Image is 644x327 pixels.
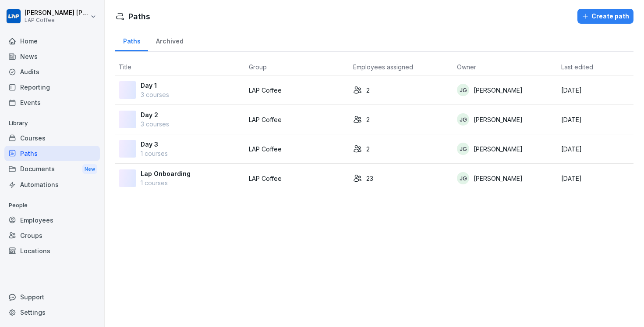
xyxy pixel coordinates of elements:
a: Home [4,33,100,49]
a: News [4,49,100,64]
a: Locations [4,243,100,259]
div: JG [457,143,469,155]
p: [DATE] [561,115,630,124]
p: LAP Coffee [249,174,346,183]
th: Group [245,59,350,75]
div: Create path [582,11,629,21]
p: Day 2 [141,110,169,119]
p: 1 courses [141,178,191,187]
p: 2 [366,144,370,154]
p: [DATE] [561,174,630,183]
a: Automations [4,177,100,192]
a: Archived [148,29,191,51]
p: 23 [366,174,373,183]
h1: Paths [128,11,150,22]
p: People [4,198,100,212]
p: [DATE] [561,144,630,154]
p: [PERSON_NAME] [PERSON_NAME] [25,9,88,17]
p: [PERSON_NAME] [474,86,523,95]
p: LAP Coffee [25,17,88,23]
p: [PERSON_NAME] [474,144,523,154]
p: LAP Coffee [249,115,346,124]
p: 3 courses [141,90,169,99]
span: Owner [457,63,476,71]
p: 1 courses [141,149,168,158]
p: [PERSON_NAME] [474,115,523,124]
a: DocumentsNew [4,161,100,177]
p: Library [4,116,100,130]
a: Events [4,95,100,110]
a: Paths [115,29,148,51]
div: JG [457,172,469,184]
p: [DATE] [561,86,630,95]
p: Lap Onboarding [141,169,191,178]
div: New [82,164,97,174]
p: 2 [366,86,370,95]
span: Employees assigned [353,63,413,71]
a: Reporting [4,79,100,95]
p: [PERSON_NAME] [474,174,523,183]
a: Employees [4,212,100,228]
div: Documents [4,161,100,177]
span: Last edited [561,63,593,71]
button: Create path [577,9,633,24]
a: Paths [4,146,100,161]
span: Title [119,63,131,71]
div: JG [457,113,469,126]
a: Audits [4,64,100,79]
p: 2 [366,115,370,124]
p: LAP Coffee [249,144,346,154]
p: Day 3 [141,140,168,149]
p: Day 1 [141,81,169,90]
p: 3 courses [141,119,169,129]
p: LAP Coffee [249,86,346,95]
a: Settings [4,305,100,320]
div: JG [457,84,469,96]
div: Support [4,289,100,305]
a: Courses [4,130,100,146]
a: Groups [4,228,100,243]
